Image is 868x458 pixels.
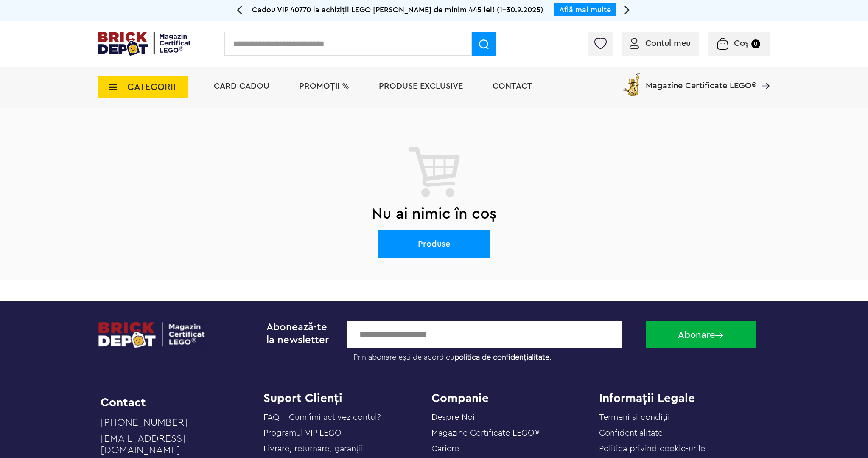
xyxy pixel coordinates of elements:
a: Card Cadou [214,82,269,90]
span: CATEGORII [127,82,176,92]
img: Abonare [715,332,723,339]
a: [PHONE_NUMBER] [101,417,253,433]
span: Cadou VIP 40770 la achiziții LEGO [PERSON_NAME] de minim 445 lei! (1-30.9.2025) [252,6,543,14]
small: 0 [751,39,760,48]
h4: Informații Legale [599,392,767,404]
a: Produse exclusive [379,82,463,90]
a: Confidențialitate [599,429,663,437]
img: footerlogo [98,321,206,348]
a: politica de confidențialitate [454,353,549,361]
a: FAQ - Cum îmi activez contul? [263,413,381,421]
h2: Nu ai nimic în coș [98,198,770,230]
a: Află mai multe [559,6,611,14]
h4: Suport Clienți [263,392,431,404]
a: Cariere [431,444,459,453]
li: Contact [101,396,253,408]
span: Abonează-te la newsletter [266,322,329,345]
span: Contul meu [645,39,691,48]
a: Magazine Certificate LEGO® [431,429,539,437]
span: Magazine Certificate LEGO® [646,70,756,90]
label: Prin abonare ești de acord cu . [347,348,639,362]
a: Produse [378,230,490,258]
a: Livrare, returnare, garanţii [263,444,363,453]
a: Termeni si condiții [599,413,670,421]
button: Abonare [646,321,756,348]
span: Coș [734,39,749,48]
a: Programul VIP LEGO [263,429,342,437]
a: PROMOȚII % [299,82,349,90]
a: Politica privind cookie-urile [599,444,705,453]
a: Despre Noi [431,413,475,421]
a: Contul meu [630,39,691,48]
a: Contact [493,82,532,90]
a: Magazine Certificate LEGO® [756,70,770,79]
h4: Companie [431,392,599,404]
